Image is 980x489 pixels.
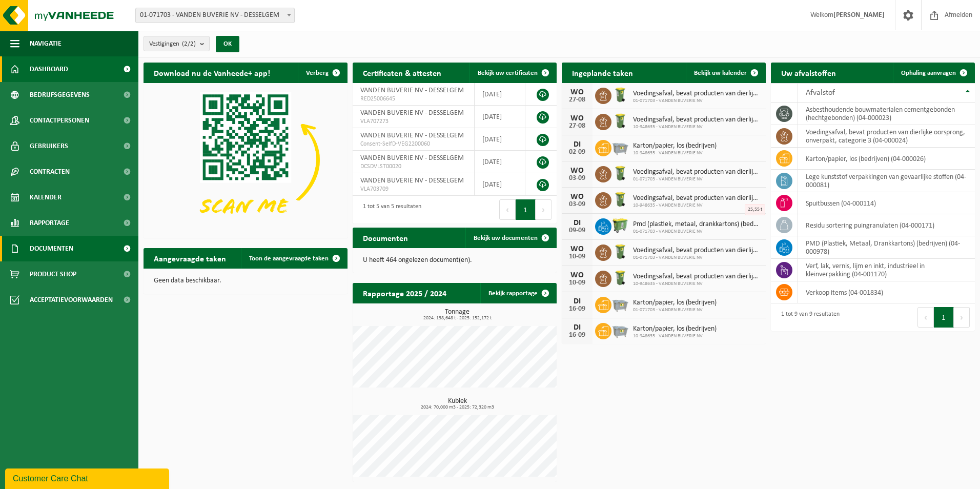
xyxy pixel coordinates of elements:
td: verf, lak, vernis, lijm en inkt, industrieel in kleinverpakking (04-001170) [798,259,975,281]
img: WB-0140-HPE-GN-50 [611,112,629,130]
img: WB-0140-HPE-GN-50 [611,86,629,104]
h2: Rapportage 2025 / 2024 [353,283,457,303]
div: 02-09 [567,149,587,156]
span: Contracten [30,159,70,185]
td: [DATE] [475,128,525,151]
span: Karton/papier, los (bedrijven) [633,325,717,333]
span: VLA703709 [360,185,466,193]
div: 27-08 [567,123,587,130]
span: 01-071703 - VANDEN BUVERIE NV [633,176,761,182]
span: 10-948635 - VANDEN BUVERIE NV [633,150,717,156]
span: 01-071703 - VANDEN BUVERIE NV - DESSELGEM [135,8,295,23]
span: Vestigingen [149,36,196,52]
div: 09-09 [567,227,587,234]
span: VANDEN BUVERIE NV - DESSELGEM [360,87,464,94]
span: Rapportage [30,210,69,236]
button: Previous [499,199,516,220]
p: Geen data beschikbaar. [154,277,337,284]
span: VANDEN BUVERIE NV - DESSELGEM [360,109,464,117]
td: asbesthoudende bouwmaterialen cementgebonden (hechtgebonden) (04-000023) [798,103,975,125]
a: Bekijk rapportage [480,283,556,303]
img: WB-0140-HPE-GN-50 [611,243,629,260]
span: VANDEN BUVERIE NV - DESSELGEM [360,132,464,139]
span: 01-071703 - VANDEN BUVERIE NV - DESSELGEM [136,8,294,23]
img: WB-2500-GAL-GY-01 [611,138,629,156]
button: 1 [934,307,954,328]
img: WB-0140-HPE-GN-50 [611,165,629,182]
span: Voedingsafval, bevat producten van dierlijke oorsprong, onverpakt, categorie 3 [633,273,761,281]
span: 01-071703 - VANDEN BUVERIE NV [633,98,761,104]
span: RED25006645 [360,95,466,103]
span: Toon de aangevraagde taken [249,255,329,262]
td: spuitbussen (04-000114) [798,192,975,214]
button: Next [954,307,970,328]
img: WB-2500-GAL-GY-01 [611,321,629,339]
span: Bekijk uw kalender [694,70,747,76]
button: Vestigingen(2/2) [144,36,210,51]
td: [DATE] [475,173,525,196]
strong: [PERSON_NAME] [833,11,885,19]
span: Kalender [30,185,62,210]
div: 03-09 [567,175,587,182]
span: 2024: 138,648 t - 2025: 152,172 t [358,316,557,321]
h2: Download nu de Vanheede+ app! [144,63,280,83]
img: WB-0140-HPE-GN-50 [611,269,629,287]
span: VANDEN BUVERIE NV - DESSELGEM [360,177,464,185]
a: Bekijk uw certificaten [469,63,556,83]
td: [DATE] [475,151,525,173]
div: DI [567,323,587,332]
div: 10-09 [567,279,587,287]
div: 16-09 [567,332,587,339]
span: Karton/papier, los (bedrijven) [633,299,717,307]
span: 01-071703 - VANDEN BUVERIE NV [633,229,761,235]
span: Acceptatievoorwaarden [30,287,113,313]
span: Navigatie [30,31,62,56]
span: Verberg [306,70,329,76]
h2: Certificaten & attesten [353,63,452,83]
div: 1 tot 9 van 9 resultaten [776,306,840,329]
span: Afvalstof [806,89,835,97]
span: 2024: 70,000 m3 - 2025: 72,320 m3 [358,405,557,410]
img: WB-0140-HPE-GN-50 [611,191,629,208]
div: 03-09 [567,201,587,208]
span: 01-071703 - VANDEN BUVERIE NV [633,255,761,261]
a: Toon de aangevraagde taken [241,248,346,269]
span: 01-071703 - VANDEN BUVERIE NV [633,307,717,313]
button: OK [216,36,239,52]
span: Ophaling aanvragen [901,70,956,76]
td: [DATE] [475,106,525,128]
span: 10-948635 - VANDEN BUVERIE NV [633,281,761,287]
div: DI [567,219,587,227]
img: WB-2500-GAL-GY-01 [611,295,629,313]
div: WO [567,245,587,253]
div: WO [567,271,587,279]
td: residu sortering puingranulaten (04-000171) [798,214,975,236]
span: Voedingsafval, bevat producten van dierlijke oorsprong, onverpakt, categorie 3 [633,90,761,98]
iframe: chat widget [5,466,171,489]
h2: Aangevraagde taken [144,248,236,268]
h2: Ingeplande taken [562,63,643,83]
td: voedingsafval, bevat producten van dierlijke oorsprong, onverpakt, categorie 3 (04-000024) [798,125,975,148]
div: WO [567,193,587,201]
span: VLA707273 [360,117,466,126]
span: DCSDVLST00020 [360,162,466,171]
span: Voedingsafval, bevat producten van dierlijke oorsprong, onverpakt, categorie 3 [633,116,761,124]
div: WO [567,167,587,175]
span: Karton/papier, los (bedrijven) [633,142,717,150]
span: Voedingsafval, bevat producten van dierlijke oorsprong, onverpakt, categorie 3 [633,168,761,176]
a: Ophaling aanvragen [893,63,974,83]
button: Previous [917,307,934,328]
td: [DATE] [475,83,525,106]
span: Bedrijfsgegevens [30,82,90,108]
div: DI [567,297,587,305]
td: lege kunststof verpakkingen van gevaarlijke stoffen (04-000081) [798,170,975,192]
count: (2/2) [182,40,196,47]
img: Download de VHEPlus App [144,83,348,236]
div: 16-09 [567,305,587,313]
img: WB-0660-HPE-GN-50 [611,217,629,234]
button: 1 [516,199,536,220]
button: Next [536,199,552,220]
span: Bekijk uw documenten [474,235,538,241]
span: 10-948635 - VANDEN BUVERIE NV [633,202,761,209]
